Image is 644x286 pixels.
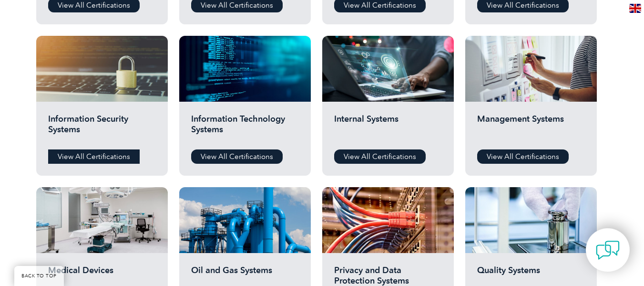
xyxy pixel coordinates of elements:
[477,114,585,142] h2: Management Systems
[334,114,442,142] h2: Internal Systems
[334,149,426,164] a: View All Certifications
[14,266,64,286] a: BACK TO TOP
[48,114,156,142] h2: Information Security Systems
[477,149,569,164] a: View All Certifications
[191,149,283,164] a: View All Certifications
[629,4,641,13] img: en
[191,114,299,142] h2: Information Technology Systems
[596,238,620,262] img: contact-chat.png
[48,149,140,164] a: View All Certifications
